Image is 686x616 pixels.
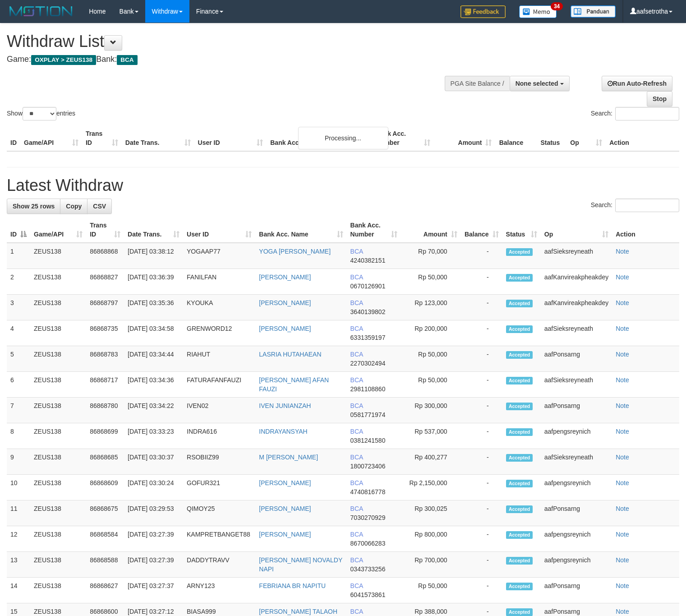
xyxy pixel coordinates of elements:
[124,526,183,552] td: [DATE] 03:27:39
[124,578,183,603] td: [DATE] 03:27:37
[616,248,629,255] a: Note
[350,479,363,486] span: BCA
[461,295,502,320] td: -
[350,582,363,589] span: BCA
[401,552,461,578] td: Rp 700,000
[30,423,86,449] td: ZEUS138
[350,428,363,435] span: BCA
[541,449,612,475] td: aafSieksreyneath
[350,556,363,564] span: BCA
[86,552,124,578] td: 86868588
[124,243,183,269] td: [DATE] 03:38:12
[350,514,386,521] span: Copy 7030270929 to clipboard
[183,578,255,603] td: ARNY123
[350,531,363,538] span: BCA
[401,578,461,603] td: Rp 50,000
[183,526,255,552] td: KAMPRETBANGET88
[615,107,679,120] input: Search:
[30,552,86,578] td: ZEUS138
[7,500,30,526] td: 11
[401,217,461,243] th: Amount: activate to sort column ascending
[30,449,86,475] td: ZEUS138
[612,217,679,243] th: Action
[541,295,612,320] td: aafKanvireakpheakdey
[461,217,502,243] th: Balance: activate to sort column ascending
[60,199,87,214] a: Copy
[541,475,612,500] td: aafpengsreynich
[350,257,386,264] span: Copy 4240382151 to clipboard
[124,269,183,295] td: [DATE] 03:36:39
[461,423,502,449] td: -
[86,578,124,603] td: 86868627
[350,463,386,470] span: Copy 1800723406 to clipboard
[616,479,629,486] a: Note
[541,423,612,449] td: aafpengsreynich
[461,269,502,295] td: -
[615,199,679,212] input: Search:
[350,488,386,496] span: Copy 4740816778 to clipboard
[259,428,307,435] a: INDRAYANSYAH
[551,2,563,10] span: 34
[7,449,30,475] td: 9
[30,346,86,372] td: ZEUS138
[461,475,502,500] td: -
[7,552,30,578] td: 13
[124,475,183,500] td: [DATE] 03:30:24
[259,325,311,332] a: [PERSON_NAME]
[124,372,183,398] td: [DATE] 03:34:36
[7,320,30,346] td: 4
[461,449,502,475] td: -
[86,320,124,346] td: 86868735
[124,423,183,449] td: [DATE] 03:33:23
[7,578,30,603] td: 14
[117,55,137,65] span: BCA
[350,299,363,306] span: BCA
[541,526,612,552] td: aafpengsreynich
[401,475,461,500] td: Rp 2,150,000
[616,376,629,384] a: Note
[401,346,461,372] td: Rp 50,000
[537,125,566,151] th: Status
[461,500,502,526] td: -
[616,582,629,589] a: Note
[7,269,30,295] td: 2
[541,217,612,243] th: Op: activate to sort column ascending
[259,505,311,512] a: [PERSON_NAME]
[86,243,124,269] td: 86868868
[541,578,612,603] td: aafPonsarng
[7,5,75,18] img: MOTION_logo.png
[506,557,533,565] span: Accepted
[350,591,386,598] span: Copy 6041573861 to clipboard
[461,578,502,603] td: -
[506,531,533,539] span: Accepted
[616,505,629,512] a: Note
[506,325,533,333] span: Accepted
[7,55,448,64] h4: Game: Bank:
[183,449,255,475] td: RSOBIIZ99
[86,346,124,372] td: 86868783
[7,295,30,320] td: 3
[541,500,612,526] td: aafPonsarng
[350,273,363,281] span: BCA
[401,449,461,475] td: Rp 400,277
[401,526,461,552] td: Rp 800,000
[7,346,30,372] td: 5
[298,127,388,149] div: Processing...
[495,125,537,151] th: Balance
[616,325,629,332] a: Note
[461,372,502,398] td: -
[616,556,629,564] a: Note
[541,552,612,578] td: aafpengsreynich
[506,480,533,487] span: Accepted
[519,5,557,18] img: Button%20Memo.svg
[259,376,329,393] a: [PERSON_NAME] AFAN FAUZI
[183,243,255,269] td: YOGAAP77
[506,377,533,384] span: Accepted
[461,320,502,346] td: -
[506,403,533,410] span: Accepted
[86,475,124,500] td: 86868609
[566,125,606,151] th: Op
[616,608,629,615] a: Note
[7,526,30,552] td: 12
[591,107,679,120] label: Search:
